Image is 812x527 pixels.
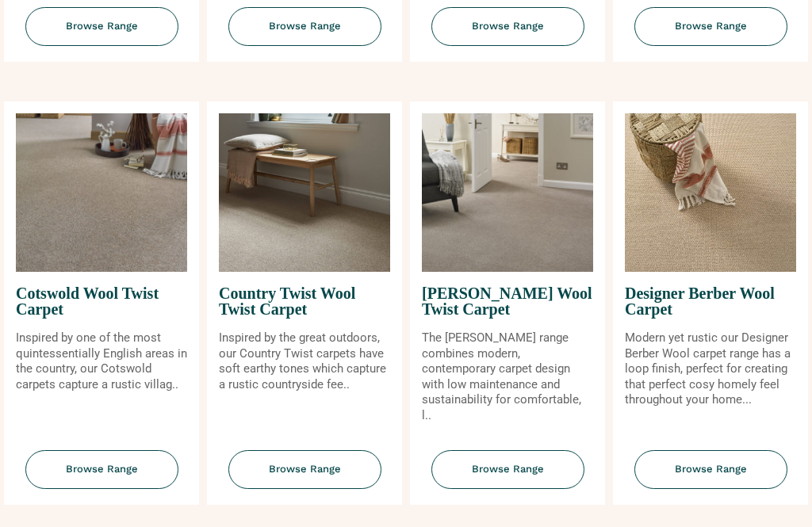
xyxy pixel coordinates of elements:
a: Browse Range [4,7,199,62]
a: Browse Range [613,450,808,505]
span: Designer Berber Wool Carpet [625,272,796,330]
span: Browse Range [431,7,584,46]
a: Browse Range [4,450,199,505]
span: Cotswold Wool Twist Carpet [16,272,187,330]
a: Browse Range [207,450,402,505]
span: Browse Range [25,7,178,46]
img: Country Twist Wool Twist Carpet [219,113,390,272]
p: Inspired by the great outdoors, our Country Twist carpets have soft earthy tones which capture a ... [219,330,390,392]
img: Craven Wool Twist Carpet [422,113,593,272]
img: Cotswold Wool Twist Carpet [16,113,187,272]
a: Browse Range [207,7,402,62]
span: [PERSON_NAME] Wool Twist Carpet [422,272,593,330]
a: Browse Range [613,7,808,62]
span: Browse Range [25,450,178,489]
a: Browse Range [410,450,605,505]
p: Inspired by one of the most quintessentially English areas in the country, our Cotswold carpets c... [16,330,187,392]
span: Browse Range [228,450,381,489]
a: Browse Range [410,7,605,62]
span: Browse Range [634,7,787,46]
span: Country Twist Wool Twist Carpet [219,272,390,330]
p: The [PERSON_NAME] range combines modern, contemporary carpet design with low maintenance and sust... [422,330,593,423]
p: Modern yet rustic our Designer Berber Wool carpet range has a loop finish, perfect for creating t... [625,330,796,408]
img: Designer Berber Wool Carpet [625,113,796,272]
span: Browse Range [431,450,584,489]
span: Browse Range [634,450,787,489]
span: Browse Range [228,7,381,46]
